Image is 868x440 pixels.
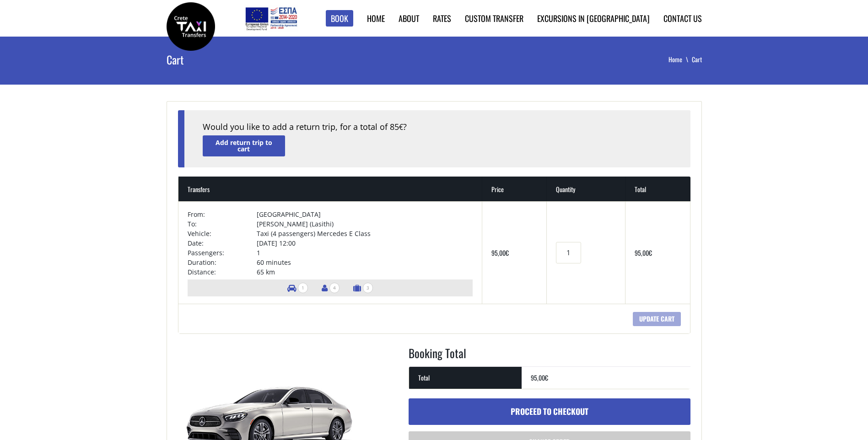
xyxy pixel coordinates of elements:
li: Cart [692,55,702,64]
a: Contact us [663,12,702,24]
td: Vehicle: [188,229,257,238]
th: Total [409,366,522,389]
th: Quantity [547,177,625,201]
h2: Booking Total [409,345,690,367]
a: Book [326,10,353,27]
th: Price [482,177,547,201]
a: Add return trip to cart [203,135,285,156]
a: Crete Taxi Transfers | Crete Taxi Transfers Cart | Crete Taxi Transfers [167,21,215,30]
a: Excursions in [GEOGRAPHIC_DATA] [537,12,650,24]
a: Home [367,12,385,24]
th: Total [625,177,690,201]
bdi: 95,00 [635,248,652,258]
img: Crete Taxi Transfers | Crete Taxi Transfers Cart | Crete Taxi Transfers [167,2,215,51]
span: € [545,373,548,382]
a: Rates [433,12,451,24]
a: Custom Transfer [465,12,523,24]
span: € [399,122,403,132]
span: € [506,248,509,258]
div: Would you like to add a return trip, for a total of 85 ? [203,121,672,133]
td: [PERSON_NAME] (Lasithi) [257,219,473,229]
span: 1 [298,283,308,293]
td: From: [188,209,257,219]
a: About [399,12,419,24]
li: Number of passengers [317,279,344,296]
td: 60 minutes [257,258,473,267]
td: Duration: [188,258,257,267]
img: e-bannersEUERDF180X90.jpg [244,5,298,32]
span: € [649,248,652,258]
td: Date: [188,238,257,248]
td: Distance: [188,267,257,277]
bdi: 95,00 [531,373,548,382]
td: To: [188,219,257,229]
li: Number of vehicles [283,279,313,296]
span: 3 [363,283,373,293]
a: Home [669,54,692,64]
th: Transfers [178,177,482,201]
td: Passengers: [188,248,257,258]
td: [GEOGRAPHIC_DATA] [257,209,473,219]
input: Update cart [633,312,681,326]
h1: Cart [167,37,347,82]
td: Taxi (4 passengers) Mercedes E Class [257,229,473,238]
a: Proceed to checkout [409,398,690,425]
input: Transfers quantity [556,242,581,263]
td: [DATE] 12:00 [257,238,473,248]
li: Number of luggage items [349,279,377,296]
bdi: 95,00 [491,248,509,258]
td: 65 km [257,267,473,277]
td: 1 [257,248,473,258]
span: 4 [329,283,340,293]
